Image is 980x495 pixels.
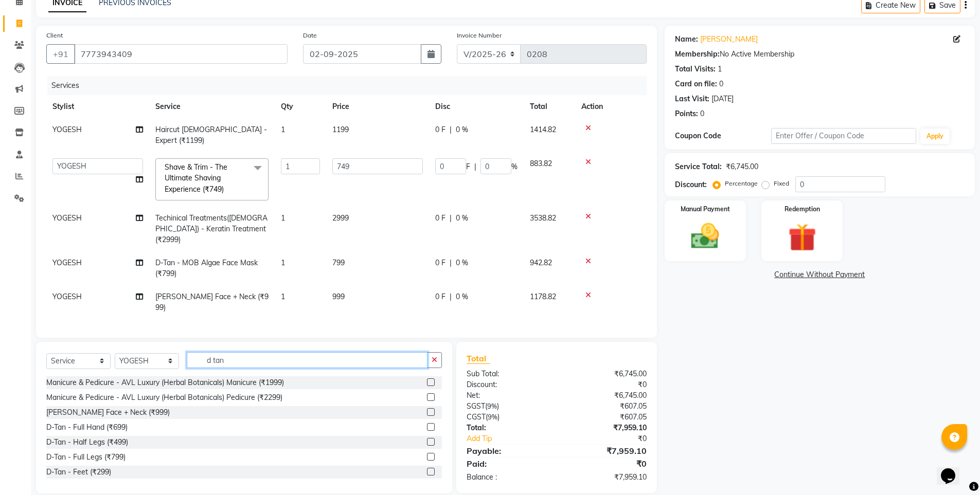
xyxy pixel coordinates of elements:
[46,392,282,403] div: Manicure & Pedicure - AVL Luxury (Herbal Botanicals) Pedicure (₹2299)
[711,94,734,104] div: [DATE]
[675,131,772,141] div: Coupon Code
[681,205,730,214] label: Manual Payment
[450,291,452,302] span: |
[557,390,654,401] div: ₹6,745.00
[457,31,502,40] label: Invoice Number
[435,291,446,302] span: 0 F
[466,161,470,172] span: F
[675,79,717,89] div: Card on file:
[779,220,825,255] img: _gift.svg
[459,472,557,483] div: Balance :
[435,258,446,268] span: 0 F
[46,377,284,388] div: Manicure & Pedicure - AVL Luxury (Herbal Botanicals) Manicure (₹1999)
[281,125,285,134] span: 1
[467,401,485,411] span: SGST
[682,220,728,252] img: _cash.svg
[456,291,468,302] span: 0 %
[557,379,654,390] div: ₹0
[52,292,82,301] span: YOGESH
[920,129,950,144] button: Apply
[332,258,345,267] span: 799
[450,124,452,135] span: |
[557,423,654,433] div: ₹7,959.10
[785,205,820,214] label: Redemption
[435,124,446,135] span: 0 F
[530,292,556,301] span: 1178.82
[450,213,452,224] span: |
[573,433,654,444] div: ₹0
[557,445,654,457] div: ₹7,959.10
[187,352,427,368] input: Search or Scan
[675,49,720,60] div: Membership:
[332,292,345,301] span: 999
[557,472,654,483] div: ₹7,959.10
[557,457,654,470] div: ₹0
[557,369,654,379] div: ₹6,745.00
[557,401,654,412] div: ₹607.05
[488,413,497,421] span: 9%
[675,108,698,119] div: Points:
[725,179,758,188] label: Percentage
[459,445,557,457] div: Payable:
[459,457,557,470] div: Paid:
[450,258,452,268] span: |
[456,124,468,135] span: 0 %
[332,125,349,134] span: 1199
[530,159,552,168] span: 883.82
[456,213,468,224] span: 0 %
[726,161,758,172] div: ₹6,745.00
[467,412,486,421] span: CGST
[155,258,258,278] span: D-Tan - MOB Algae Face Mask (₹799)
[700,108,704,119] div: 0
[155,292,269,312] span: [PERSON_NAME] Face + Neck (₹999)
[46,422,128,433] div: D-Tan - Full Hand (₹699)
[675,34,698,45] div: Name:
[456,258,468,268] span: 0 %
[459,369,557,379] div: Sub Total:
[155,125,267,145] span: Haircut [DEMOGRAPHIC_DATA] - Expert (₹1199)
[459,423,557,433] div: Total:
[667,269,973,280] a: Continue Without Payment
[487,402,497,410] span: 9%
[530,213,556,223] span: 3538.82
[530,258,552,267] span: 942.82
[675,94,709,104] div: Last Visit:
[675,161,722,172] div: Service Total:
[524,95,575,118] th: Total
[46,452,126,463] div: D-Tan - Full Legs (₹799)
[224,185,228,194] a: x
[46,95,149,118] th: Stylist
[459,390,557,401] div: Net:
[155,213,268,244] span: Techinical Treatments([DEMOGRAPHIC_DATA]) - Keratin Treatment (₹2999)
[675,179,707,190] div: Discount:
[700,34,758,45] a: [PERSON_NAME]
[332,213,349,223] span: 2999
[429,95,524,118] th: Disc
[47,76,654,95] div: Services
[474,161,476,172] span: |
[530,125,556,134] span: 1414.82
[675,49,965,60] div: No Active Membership
[675,64,716,75] div: Total Visits:
[467,353,490,364] span: Total
[149,95,275,118] th: Service
[46,407,170,418] div: [PERSON_NAME] Face + Neck (₹999)
[459,379,557,390] div: Discount:
[275,95,326,118] th: Qty
[46,437,128,448] div: D-Tan - Half Legs (₹499)
[46,467,111,478] div: D-Tan - Feet (₹299)
[326,95,429,118] th: Price
[575,95,647,118] th: Action
[459,412,557,423] div: ( )
[774,179,789,188] label: Fixed
[771,128,916,144] input: Enter Offer / Coupon Code
[52,125,82,134] span: YOGESH
[46,31,63,40] label: Client
[718,64,722,75] div: 1
[937,454,970,485] iframe: chat widget
[511,161,518,172] span: %
[459,401,557,412] div: ( )
[52,213,82,223] span: YOGESH
[165,162,227,194] span: Shave & Trim - The Ultimate Shaving Experience (₹749)
[435,213,446,224] span: 0 F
